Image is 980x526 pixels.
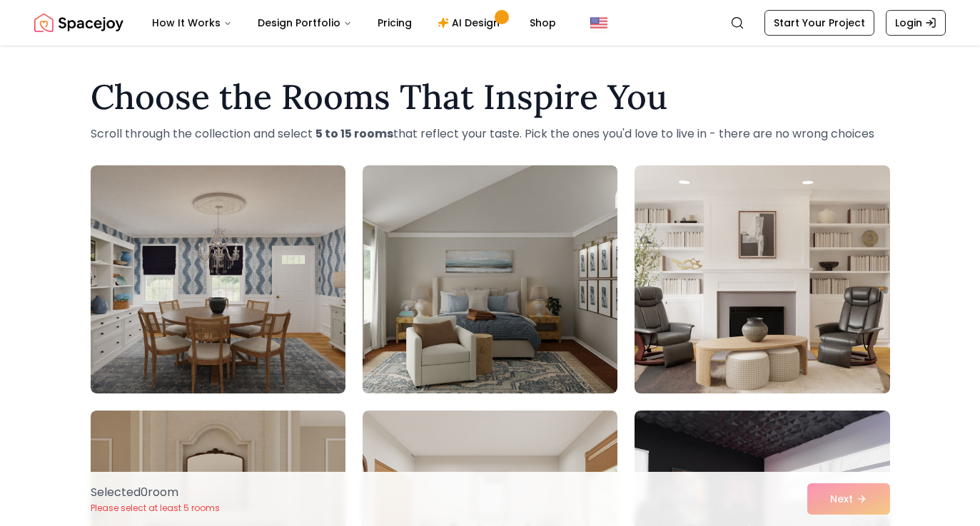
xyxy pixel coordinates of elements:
a: Start Your Project [764,10,874,36]
a: Login [886,10,946,36]
a: Spacejoy [34,9,123,37]
p: Please select at least 5 rooms [91,502,220,514]
img: United States [590,14,607,31]
img: Room room-3 [635,165,889,393]
strong: 5 to 15 rooms [315,125,393,142]
p: Scroll through the collection and select that reflect your taste. Pick the ones you'd love to liv... [91,125,890,143]
img: Room room-1 [91,165,345,393]
img: Spacejoy Logo [34,9,123,37]
a: AI Design [426,9,515,37]
p: Selected 0 room [91,484,220,501]
button: Design Portfolio [246,9,363,37]
img: Room room-2 [363,165,617,393]
h1: Choose the Rooms That Inspire You [91,80,890,114]
a: Pricing [366,9,423,37]
a: Shop [518,9,567,37]
button: How It Works [141,9,243,37]
nav: Main [141,9,567,37]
